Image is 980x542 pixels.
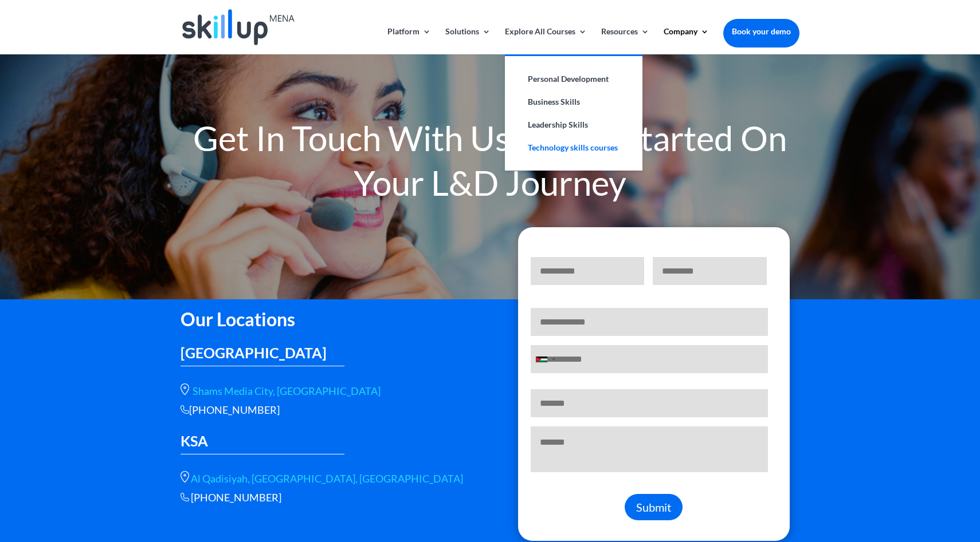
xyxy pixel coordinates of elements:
a: Company [664,27,709,54]
div: Chat Widget [923,487,980,542]
a: Explore All Courses [505,27,587,54]
h1: Get In Touch With Us To Get Started On Your L&D Journey [181,116,799,211]
a: Leadership Skills [516,113,631,136]
span: KSA [181,432,208,449]
iframe: To enrich screen reader interactions, please activate Accessibility in Grammarly extension settings [923,487,980,542]
a: Book your demo [723,19,799,44]
img: Skillup Mena [182,9,295,45]
a: Business Skills [516,90,631,113]
span: Our Locations [181,308,295,330]
a: Call phone number +966 56 566 9461 [191,491,281,504]
a: Resources [601,27,649,54]
button: Submit [625,494,683,520]
a: Platform [387,27,431,54]
a: Solutions [445,27,491,54]
a: Personal Development [516,68,631,90]
span: Submit [636,500,671,514]
a: Al Qadisiyah, [GEOGRAPHIC_DATA], [GEOGRAPHIC_DATA] [191,472,463,485]
h3: [GEOGRAPHIC_DATA] [181,346,344,366]
a: Shams Media City, [GEOGRAPHIC_DATA] [193,385,381,397]
div: Selected country [531,346,559,373]
div: [PHONE_NUMBER] [181,403,473,417]
a: Technology skills courses [516,136,631,159]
